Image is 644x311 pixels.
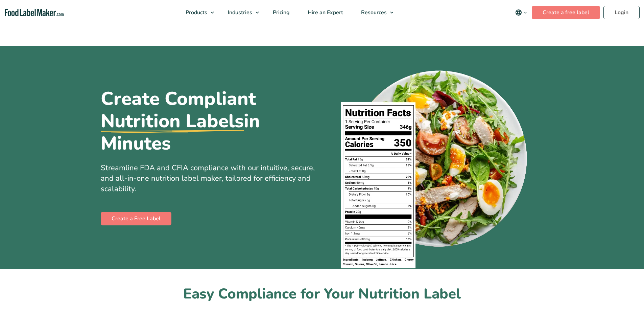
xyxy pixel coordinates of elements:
span: Resources [359,9,387,16]
span: Streamline FDA and CFIA compliance with our intuitive, secure, and all-in-one nutrition label mak... [101,163,315,194]
a: Create a free label [532,6,600,19]
a: Login [603,6,640,19]
span: Hire an Expert [306,9,344,16]
h2: Easy Compliance for Your Nutrition Label [101,285,544,304]
span: Pricing [271,9,290,16]
span: Products [184,9,208,16]
u: Nutrition Labels [101,110,244,132]
span: Industries [226,9,253,16]
h1: Create Compliant in Minutes [101,88,317,155]
a: Create a Free Label [101,212,171,225]
img: A plate of food with a nutrition facts label on top of it. [341,66,529,269]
